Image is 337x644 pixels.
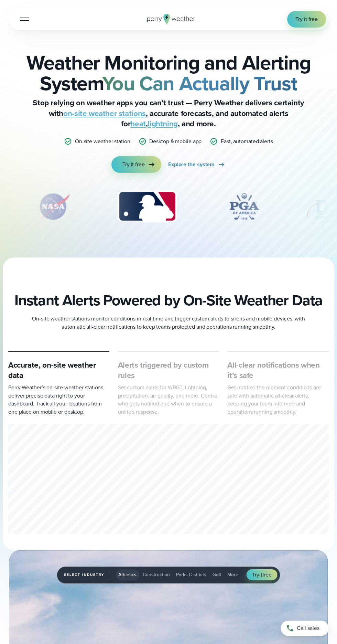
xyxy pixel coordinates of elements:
p: On-site weather stations monitor conditions in real time and trigger custom alerts to sirens and ... [31,315,306,331]
div: slideshow [8,189,329,227]
div: 3 of 12 [111,189,183,224]
div: slideshow [8,424,329,536]
img: PGA.svg [217,189,272,224]
button: Construction [140,569,173,580]
h2: Weather Monitoring and Alerting System [8,52,329,94]
h3: Alerts triggered by custom rules [118,360,219,381]
h3: Accurate, on-site weather data [8,360,110,381]
span: More [227,571,238,578]
span: Parks Districts [176,571,206,578]
p: Fast, automated alerts [221,137,273,146]
a: on-site weather stations [63,108,146,119]
span: Try it free [122,160,145,169]
a: Try it free [111,156,161,173]
img: NASA.svg [30,189,78,224]
p: Get notified the moment conditions are safe with automatic all-clear alerts, keeping your team in... [227,383,329,416]
button: Parks Districts [173,569,209,580]
a: Call sales [281,621,329,636]
button: Athletics [116,569,139,580]
div: 1 of 3 [8,424,329,536]
div: 4 of 12 [217,189,272,224]
p: Desktop & mobile app [149,137,202,146]
a: heat [130,118,145,129]
button: More [225,569,241,580]
strong: You Can Actually Trust [102,68,297,98]
button: Golf [210,569,224,580]
p: Set custom alerts for WBGT, lightning, precipitation, air quality, and more. Control who gets not... [118,383,219,416]
div: 2 of 12 [30,189,78,224]
h3: All-clear notifications when it’s safe [227,360,329,381]
span: Explore the system [168,160,215,169]
span: Try it free [295,15,318,23]
p: Stop relying on weather apps you can’t trust — Perry Weather delivers certainty with , accurate f... [31,98,306,129]
span: Call sales [297,624,319,632]
p: Perry Weather’s on-site weather stations deliver precise data right to your dashboard. Track all ... [8,383,110,416]
span: Golf [213,571,221,578]
a: Explore the system [168,156,226,173]
a: lightning [148,118,178,129]
img: MLB.svg [111,189,183,224]
h2: Instant Alerts Powered by On-Site Weather Data [14,292,323,309]
span: Select Industry [64,571,110,579]
p: On-site weather station [75,137,130,146]
a: Try it free [287,11,326,28]
span: it [259,571,262,579]
span: Construction [143,571,170,578]
a: Tryitfree [247,569,277,580]
span: Athletics [118,571,137,578]
span: Try free [252,571,272,579]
